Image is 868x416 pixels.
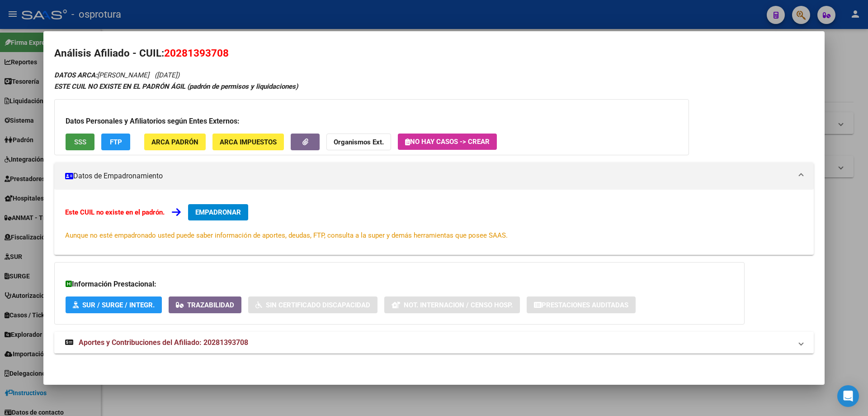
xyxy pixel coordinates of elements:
span: Not. Internacion / Censo Hosp. [404,301,513,309]
button: Organismos Ext. [326,134,391,150]
strong: Organismos Ext. [334,138,384,146]
button: Trazabilidad [169,296,241,313]
div: Datos de Empadronamiento [54,190,814,255]
span: Aunque no esté empadronado usted puede saber información de aportes, deudas, FTP, consulta a la s... [65,231,508,239]
span: 20281393708 [164,47,229,59]
button: SSS [66,134,94,150]
button: No hay casos -> Crear [398,134,497,150]
button: SUR / SURGE / INTEGR. [66,296,162,313]
span: Prestaciones Auditadas [542,301,628,309]
button: Sin Certificado Discapacidad [248,296,377,313]
button: Not. Internacion / Censo Hosp. [384,296,520,313]
span: Trazabilidad [187,301,234,309]
span: EMPADRONAR [195,208,241,216]
span: SSS [74,138,86,146]
button: EMPADRONAR [188,204,248,220]
button: FTP [101,134,130,150]
mat-expansion-panel-header: Datos de Empadronamiento [54,163,814,190]
div: Open Intercom Messenger [837,385,859,407]
span: SUR / SURGE / INTEGR. [82,301,155,309]
h3: Información Prestacional: [66,279,733,290]
span: FTP [110,138,122,146]
span: ARCA Padrón [151,138,198,146]
span: ARCA Impuestos [220,138,277,146]
h3: Datos Personales y Afiliatorios según Entes Externos: [66,116,678,127]
button: ARCA Padrón [144,134,206,150]
span: Aportes y Contribuciones del Afiliado: 20281393708 [79,338,248,347]
span: [PERSON_NAME] [54,71,149,79]
span: Sin Certificado Discapacidad [266,301,370,309]
button: ARCA Impuestos [212,134,284,150]
mat-expansion-panel-header: Aportes y Contribuciones del Afiliado: 20281393708 [54,332,814,354]
strong: Este CUIL no existe en el padrón. [65,208,165,216]
strong: DATOS ARCA: [54,71,97,79]
h2: Análisis Afiliado - CUIL: [54,46,814,61]
span: ([DATE]) [155,71,179,79]
span: No hay casos -> Crear [405,138,490,146]
button: Prestaciones Auditadas [527,296,636,313]
strong: ESTE CUIL NO EXISTE EN EL PADRÓN ÁGIL (padrón de permisos y liquidaciones) [54,82,298,91]
mat-panel-title: Datos de Empadronamiento [65,171,792,182]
